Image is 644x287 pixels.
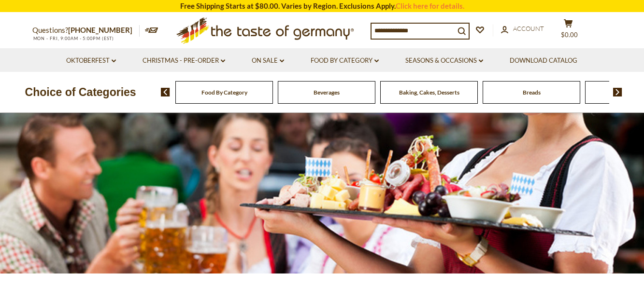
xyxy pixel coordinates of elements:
a: Breads [523,89,541,96]
a: Baking, Cakes, Desserts [399,89,459,96]
a: Account [501,24,544,34]
a: Seasons & Occasions [405,55,483,66]
a: [PHONE_NUMBER] [68,26,132,34]
img: next arrow [613,88,622,96]
p: Questions? [32,24,140,37]
a: Food By Category [201,89,247,96]
a: Christmas - PRE-ORDER [143,55,225,66]
span: Account [513,25,544,32]
img: previous arrow [161,88,170,96]
a: Food By Category [311,55,379,66]
span: $0.00 [561,31,578,39]
a: Click here for details. [396,1,464,10]
a: On Sale [252,55,284,66]
button: $0.00 [554,19,583,43]
span: MON - FRI, 9:00AM - 5:00PM (EST) [32,36,114,41]
a: Beverages [314,89,340,96]
a: Oktoberfest [66,55,116,66]
a: Download Catalog [510,55,577,66]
